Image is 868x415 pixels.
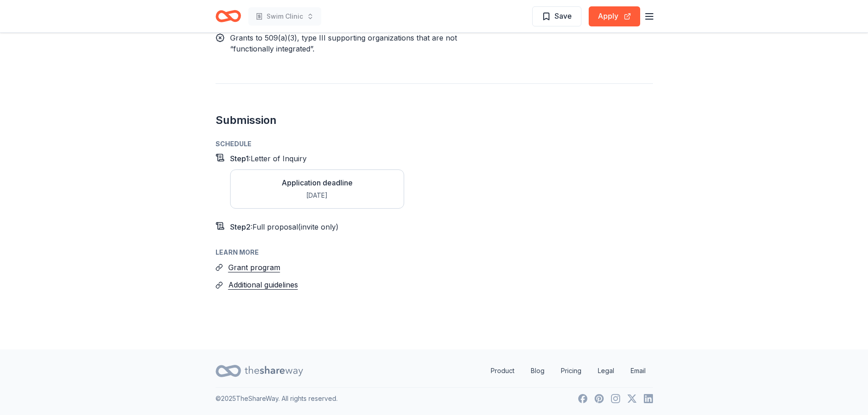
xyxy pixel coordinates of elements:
span: Step 1 : [230,154,251,163]
button: Swim Clinic [248,7,321,26]
div: Schedule [216,138,653,149]
a: Email [623,362,653,380]
a: Blog [524,362,552,380]
div: [DATE] [282,190,353,201]
span: Save [555,10,572,22]
a: Pricing [554,362,589,380]
div: Learn more [216,247,653,258]
button: Grant program [228,261,280,273]
span: Full proposal (invite only) [252,222,339,231]
div: Application deadline [282,177,353,188]
span: Step 2 : [230,222,252,231]
span: Grants to 509(a)(3), type III supporting organizations that are not “functionally integrated”. [230,33,457,53]
button: Apply [589,6,640,26]
a: Product [483,362,522,380]
h2: Submission [216,113,653,128]
p: © 2025 TheShareWay. All rights reserved. [216,393,338,404]
nav: quick links [483,362,653,380]
a: Home [216,5,241,27]
span: Letter of Inquiry [251,154,307,163]
button: Save [532,6,581,26]
button: Additional guidelines [228,279,298,291]
span: Swim Clinic [267,11,303,22]
a: Legal [591,362,621,380]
